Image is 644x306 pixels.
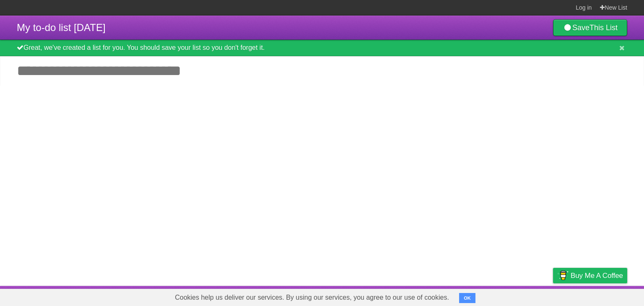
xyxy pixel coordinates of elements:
a: Developers [469,288,503,304]
a: SaveThis List [553,19,627,36]
span: Buy me a coffee [571,268,623,283]
a: Privacy [542,288,564,304]
span: My to-do list [DATE] [17,22,106,33]
span: Cookies help us deliver our services. By using our services, you agree to our use of cookies. [166,289,457,306]
b: This List [589,23,618,32]
a: Buy me a coffee [553,268,627,283]
button: OK [459,293,475,303]
a: About [441,288,459,304]
a: Terms [514,288,532,304]
img: Buy me a coffee [557,268,569,283]
a: Suggest a feature [574,288,627,304]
